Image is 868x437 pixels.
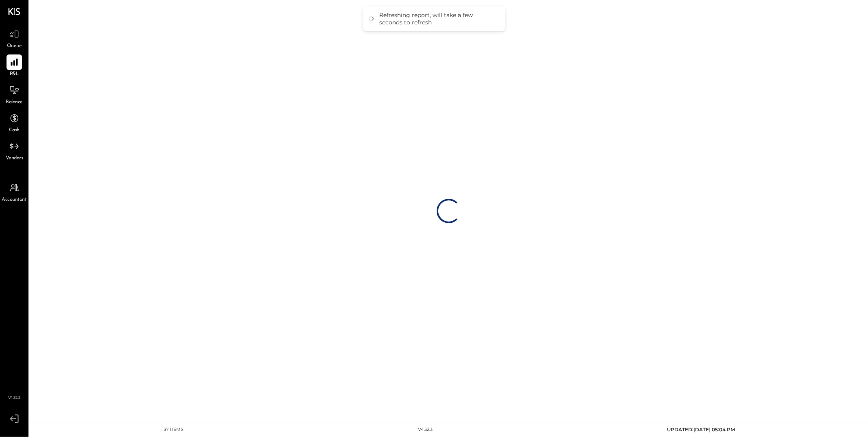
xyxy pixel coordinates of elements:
[0,83,28,106] a: Balance
[0,26,28,50] a: Queue
[0,180,28,204] a: Accountant
[9,127,20,134] span: Cash
[418,426,433,433] div: v 4.32.3
[7,43,22,50] span: Queue
[6,99,23,106] span: Balance
[10,71,19,78] span: P&L
[2,196,27,204] span: Accountant
[0,139,28,162] a: Vendors
[379,11,497,26] div: Refreshing report, will take a few seconds to refresh
[667,426,735,433] span: UPDATED: [DATE] 05:04 PM
[0,111,28,134] a: Cash
[0,54,28,78] a: P&L
[162,426,184,433] div: 137 items
[6,155,23,162] span: Vendors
